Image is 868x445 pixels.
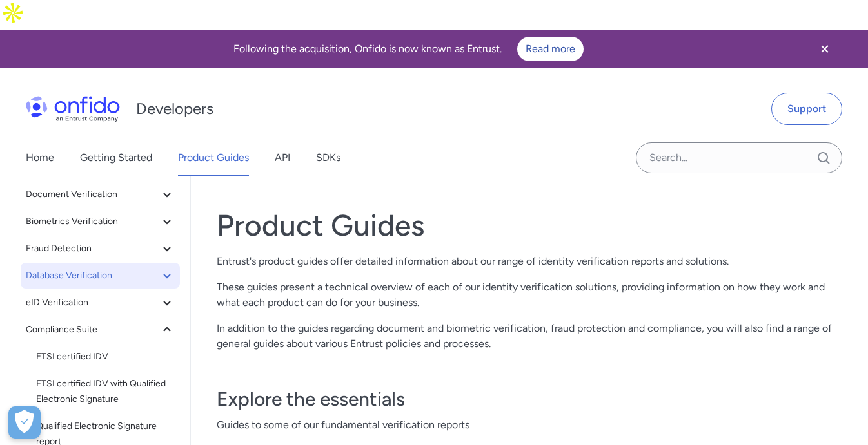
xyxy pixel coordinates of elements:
a: Home [26,140,54,176]
input: Onfido search input field [636,142,842,173]
a: Read more [517,37,584,61]
a: ETSI certified IDV with Qualified Electronic Signature [31,371,180,412]
button: Database Verification [21,263,180,289]
span: Guides to some of our fundamental verification reports [217,417,842,433]
span: eID Verification [26,295,159,310]
p: In addition to the guides regarding document and biometric verification, fraud protection and com... [217,321,842,352]
div: Following the acquisition, Onfido is now known as Entrust. [15,37,801,61]
h1: Product Guides [217,207,842,243]
span: Document Verification [26,187,159,202]
button: Fraud Detection [21,236,180,261]
a: Support [771,93,842,125]
span: ETSI certified IDV [36,349,175,365]
button: Document Verification [21,182,180,207]
button: Biometrics Verification [21,209,180,234]
h3: Explore the essentials [217,386,842,412]
div: Cookie Preferences [8,406,41,439]
span: Compliance Suite [26,322,159,337]
span: Fraud Detection [26,241,159,256]
button: Close banner [801,33,849,65]
a: Product Guides [178,140,249,176]
a: API [275,140,290,176]
button: eID Verification [21,290,180,316]
span: Database Verification [26,268,159,283]
span: ETSI certified IDV with Qualified Electronic Signature [36,376,175,407]
h1: Developers [136,99,213,119]
a: Getting Started [80,140,152,176]
img: Onfido Logo [26,96,120,122]
a: ETSI certified IDV [31,344,180,370]
svg: Close banner [817,41,833,57]
p: Entrust's product guides offer detailed information about our range of identity verification repo... [217,254,842,269]
span: Biometrics Verification [26,214,159,229]
button: Compliance Suite [21,317,180,343]
p: These guides present a technical overview of each of our identity verification solutions, providi... [217,279,842,310]
a: SDKs [316,140,340,176]
button: Open Preferences [8,406,41,439]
